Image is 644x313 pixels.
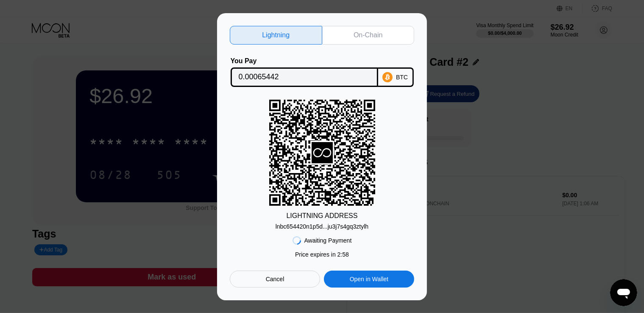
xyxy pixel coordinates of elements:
div: You PayBTC [230,57,414,87]
div: On-Chain [322,26,415,45]
span: 2 : 58 [337,251,349,258]
div: Open in Wallet [350,275,388,283]
div: Price expires in [295,251,349,258]
div: Awaiting Payment [304,237,352,244]
div: lnbc654420n1p5d...ju3j7s4gq3ztylh [276,223,369,230]
div: Lightning [230,26,322,45]
div: Cancel [230,271,320,288]
div: You Pay [231,57,378,65]
div: Cancel [266,275,284,283]
iframe: Button to launch messaging window [610,279,637,306]
div: lnbc654420n1p5d...ju3j7s4gq3ztylh [276,220,369,230]
div: Open in Wallet [324,271,414,288]
div: BTC [396,74,408,81]
div: Lightning [262,31,290,39]
div: LIGHTNING ADDRESS [286,212,357,220]
div: On-Chain [354,31,382,39]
